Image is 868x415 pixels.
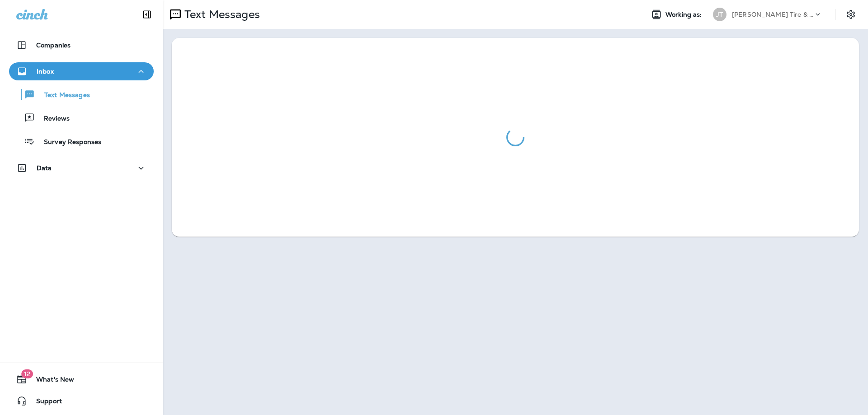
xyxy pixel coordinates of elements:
[36,42,71,49] p: Companies
[27,397,62,408] span: Support
[713,8,726,21] div: JT
[21,369,33,378] span: 12
[9,392,154,410] button: Support
[9,370,154,388] button: 12What's New
[27,376,74,387] span: What's New
[732,11,813,18] p: [PERSON_NAME] Tire & Auto
[9,36,154,54] button: Companies
[35,115,70,123] p: Reviews
[9,108,154,127] button: Reviews
[37,68,54,75] p: Inbox
[9,85,154,104] button: Text Messages
[181,8,260,21] p: Text Messages
[35,138,101,147] p: Survey Responses
[843,6,859,23] button: Settings
[35,91,90,100] p: Text Messages
[9,62,154,80] button: Inbox
[9,159,154,177] button: Data
[37,164,52,172] p: Data
[134,5,160,23] button: Collapse Sidebar
[665,11,704,19] span: Working as:
[9,132,154,151] button: Survey Responses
